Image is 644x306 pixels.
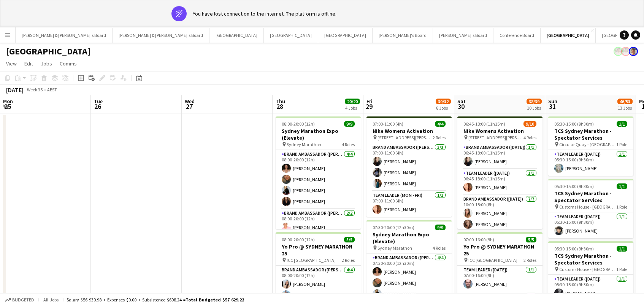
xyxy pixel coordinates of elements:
div: [DATE] [6,86,24,94]
span: 07:00-11:00 (4h) [373,121,403,127]
app-card-role: Team Leader ([DATE])1/105:30-15:00 (9h30m)[PERSON_NAME] [548,275,633,301]
h3: Yo Pro @ SYDNEY MARATHON 25 [457,243,542,257]
app-card-role: Team Leader ([DATE])1/107:00-16:00 (9h)[PERSON_NAME] [457,266,542,292]
span: 1 Role [616,204,627,210]
span: Week 35 [25,87,44,92]
button: [PERSON_NAME]'s Board [373,28,433,43]
span: Wed [185,98,195,105]
span: 20/20 [345,99,360,104]
span: ICC [GEOGRAPHIC_DATA] [287,257,336,263]
app-job-card: 07:00-11:00 (4h)4/4Nike Womens Activation [STREET_ADDRESS][PERSON_NAME]2 RolesBrand Ambassador ([... [366,116,452,217]
span: Tue [94,98,103,105]
span: Thu [276,98,285,105]
app-job-card: 05:30-15:00 (9h30m)1/1TCS Sydney Marathon - Spectator Services Customs House - [GEOGRAPHIC_DATA]1... [548,241,633,301]
span: 08:00-20:00 (12h) [282,121,315,127]
h3: Sydney Marathon Expo (Elevate) [366,231,452,245]
app-user-avatar: Arrence Torres [614,47,623,56]
span: 2 Roles [433,135,446,140]
span: 1/1 [617,121,627,127]
div: AEST [47,87,57,92]
span: Budgeted [12,297,34,303]
span: 4 Roles [523,135,536,140]
button: [PERSON_NAME]'s Board [433,28,493,43]
span: Sydney Marathon [378,245,412,251]
span: 1/1 [617,246,627,252]
button: [PERSON_NAME] & [PERSON_NAME]'s Board [113,28,209,43]
a: View [3,59,20,69]
app-job-card: 06:45-18:00 (11h15m)9/10Nike Womens Activation [STREET_ADDRESS][PERSON_NAME]4 RolesBrand Ambassad... [457,116,542,229]
span: 08:00-20:00 (12h) [282,237,315,242]
span: Circular Quay - [GEOGRAPHIC_DATA] - [GEOGRAPHIC_DATA] [559,142,616,147]
span: ICC [GEOGRAPHIC_DATA] [468,257,517,263]
app-job-card: 05:30-15:00 (9h30m)1/1TCS Sydney Marathon - Spectator Services Circular Quay - [GEOGRAPHIC_DATA] ... [548,116,633,176]
button: Budgeted [4,296,35,304]
app-card-role: Team Leader ([DATE])1/105:30-15:00 (9h30m)[PERSON_NAME] [548,150,633,176]
span: Sydney Marathon [287,142,321,147]
span: 4/4 [435,121,446,127]
button: [PERSON_NAME] & [PERSON_NAME]'s Board [16,28,113,43]
span: 27 [184,102,195,111]
span: 05:30-15:00 (9h30m) [554,121,594,127]
span: [STREET_ADDRESS][PERSON_NAME] [468,135,523,140]
span: Edit [24,60,33,67]
span: 9/10 [523,121,536,127]
h3: TCS Sydney Marathon - Spectator Services [548,252,633,266]
button: [GEOGRAPHIC_DATA] [209,28,264,43]
button: [GEOGRAPHIC_DATA] [264,28,318,43]
span: 9/9 [435,225,446,230]
span: Comms [60,60,77,67]
app-card-role: Team Leader ([DATE])1/106:45-18:00 (11h15m)[PERSON_NAME] [457,169,542,195]
span: 26 [93,102,103,111]
span: 28 [274,102,285,111]
app-card-role: Brand Ambassador ([PERSON_NAME])2/208:00-20:00 (12h)[PERSON_NAME] [276,209,361,246]
span: 06:45-18:00 (11h15m) [463,121,505,127]
button: Conference Board [493,28,541,43]
span: 38/39 [527,99,542,104]
span: 05:30-15:00 (9h30m) [554,246,594,252]
button: [GEOGRAPHIC_DATA] [318,28,373,43]
span: 07:00-16:00 (9h) [463,237,494,242]
div: 4 Jobs [345,105,360,111]
span: Customs House - [GEOGRAPHIC_DATA] [559,204,616,210]
span: 46/53 [617,99,633,104]
span: 4 Roles [433,245,446,251]
app-job-card: 08:00-20:00 (12h)9/9Sydney Marathon Expo (Elevate) Sydney Marathon4 RolesBrand Ambassador ([PERSO... [276,116,361,229]
span: 30/32 [436,99,451,104]
span: Fri [366,98,373,105]
a: Edit [21,59,36,69]
app-card-role: Team Leader ([DATE])1/105:30-15:00 (9h30m)[PERSON_NAME] [548,212,633,238]
app-card-role: Brand Ambassador ([DATE])7/710:00-18:00 (8h)[PERSON_NAME][PERSON_NAME] [457,195,542,287]
h1: [GEOGRAPHIC_DATA] [6,46,91,57]
app-card-role: Brand Ambassador ([PERSON_NAME])3/307:00-11:00 (4h)[PERSON_NAME][PERSON_NAME][PERSON_NAME] [366,143,452,191]
a: Jobs [38,59,55,69]
span: 5/5 [526,237,536,242]
div: You have lost connection to the internet. The platform is offline. [193,10,336,17]
span: 5/5 [344,237,355,242]
span: Mon [3,98,13,105]
span: 29 [365,102,373,111]
span: Total Budgeted $57 629.22 [186,297,244,303]
span: 1/1 [617,183,627,189]
app-card-role: Brand Ambassador ([DATE])1/106:45-18:00 (11h15m)[PERSON_NAME] [457,143,542,169]
span: 1 Role [616,142,627,147]
span: 31 [547,102,557,111]
app-card-role: Team Leader (Mon - Fri)1/107:00-11:00 (4h)[PERSON_NAME] [366,191,452,217]
span: 07:30-20:00 (12h30m) [373,225,414,230]
span: Jobs [41,60,52,67]
span: [STREET_ADDRESS][PERSON_NAME] [378,135,433,140]
div: 05:30-15:00 (9h30m)1/1TCS Sydney Marathon - Spectator Services Customs House - [GEOGRAPHIC_DATA]1... [548,179,633,238]
div: 8 Jobs [436,105,450,111]
h3: TCS Sydney Marathon - Spectator Services [548,190,633,204]
div: Salary $56 930.98 + Expenses $0.00 + Subsistence $698.24 = [67,297,244,303]
h3: Yo Pro @ SYDNEY MARATHON 25 [276,243,361,257]
h3: TCS Sydney Marathon - Spectator Services [548,127,633,141]
span: 9/9 [344,121,355,127]
h3: Nike Womens Activation [457,127,542,134]
span: Sun [548,98,557,105]
app-user-avatar: Arrence Torres [621,47,630,56]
